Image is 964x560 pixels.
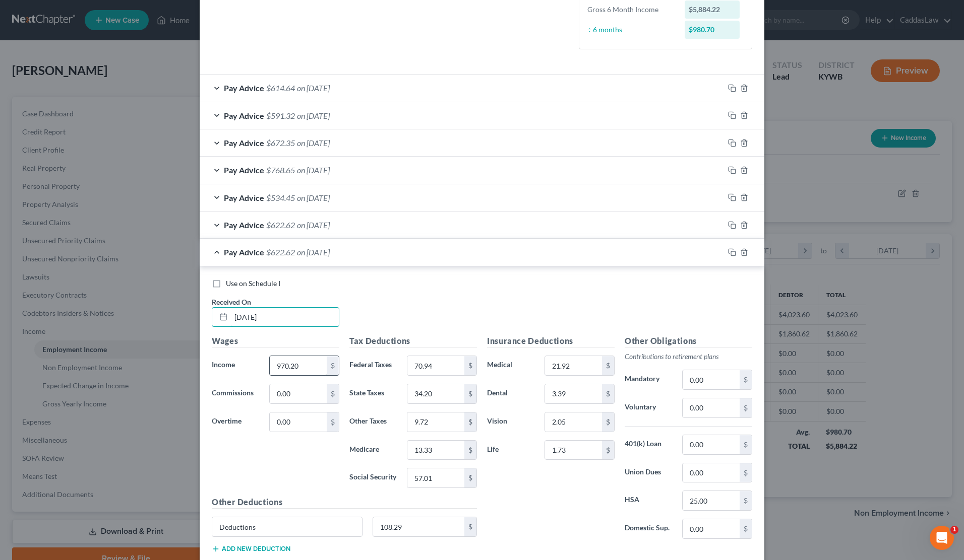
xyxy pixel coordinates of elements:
input: 0.00 [683,463,740,482]
span: Received On [212,298,251,306]
p: Contributions to retirement plans [625,352,752,362]
label: Federal Taxes [344,356,402,376]
div: $ [464,412,476,432]
div: $ [464,384,476,403]
label: 401(k) Loan [620,435,677,455]
div: $980.70 [685,21,740,39]
div: $ [464,468,476,487]
div: $ [602,356,614,375]
span: on [DATE] [297,165,330,175]
input: 0.00 [407,468,464,487]
button: Add new deduction [212,545,290,553]
span: on [DATE] [297,83,330,93]
input: MM/DD/YYYY [231,308,339,327]
div: $ [740,519,752,538]
label: Life [482,440,539,460]
div: $ [602,384,614,403]
span: $622.62 [266,220,295,230]
div: $ [602,441,614,460]
label: Social Security [344,468,402,488]
label: Dental [482,384,539,404]
h5: Wages [212,335,339,347]
input: 0.00 [683,435,740,454]
h5: Other Deductions [212,496,477,509]
span: on [DATE] [297,111,330,120]
span: $614.64 [266,83,295,93]
span: Pay Advice [224,247,264,257]
input: 0.00 [407,412,464,432]
input: 0.00 [683,398,740,417]
input: 0.00 [683,519,740,538]
div: $ [464,517,476,536]
span: Pay Advice [224,111,264,120]
div: $ [740,463,752,482]
span: Pay Advice [224,83,264,93]
div: $ [740,370,752,389]
span: $534.45 [266,193,295,202]
div: $ [602,412,614,432]
label: Voluntary [620,398,677,418]
label: Union Dues [620,463,677,483]
span: on [DATE] [297,220,330,230]
iframe: Intercom live chat [930,526,954,550]
div: $ [740,398,752,417]
input: 0.00 [270,356,327,375]
input: 0.00 [270,412,327,432]
div: $ [327,356,339,375]
div: $ [464,441,476,460]
div: $ [464,356,476,375]
label: Vision [482,412,539,432]
span: $622.62 [266,247,295,257]
span: 1 [950,526,958,534]
span: Income [212,360,235,369]
input: 0.00 [545,412,602,432]
input: Specify... [212,517,362,536]
label: Commissions [207,384,264,404]
label: HSA [620,491,677,511]
span: $768.65 [266,165,295,175]
span: on [DATE] [297,247,330,257]
div: $ [327,412,339,432]
h5: Insurance Deductions [487,335,615,347]
span: on [DATE] [297,138,330,148]
h5: Other Obligations [625,335,752,347]
label: State Taxes [344,384,402,404]
input: 0.00 [683,491,740,510]
input: 0.00 [407,356,464,375]
label: Medicare [344,440,402,460]
div: ÷ 6 months [582,25,680,35]
div: $ [740,435,752,454]
input: 0.00 [545,441,602,460]
label: Mandatory [620,370,677,390]
label: Medical [482,356,539,376]
span: Use on Schedule I [226,279,280,288]
span: Pay Advice [224,138,264,148]
div: Gross 6 Month Income [582,5,680,15]
label: Domestic Sup. [620,519,677,539]
span: Pay Advice [224,220,264,230]
div: $ [740,491,752,510]
label: Overtime [207,412,264,432]
input: 0.00 [373,517,465,536]
input: 0.00 [545,356,602,375]
span: Pay Advice [224,193,264,202]
input: 0.00 [545,384,602,403]
span: $591.32 [266,111,295,120]
h5: Tax Deductions [349,335,477,347]
input: 0.00 [407,441,464,460]
div: $ [327,384,339,403]
span: $672.35 [266,138,295,148]
input: 0.00 [270,384,327,403]
input: 0.00 [407,384,464,403]
label: Other Taxes [344,412,402,432]
span: Pay Advice [224,165,264,175]
span: on [DATE] [297,193,330,202]
div: $5,884.22 [685,1,740,19]
input: 0.00 [683,370,740,389]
